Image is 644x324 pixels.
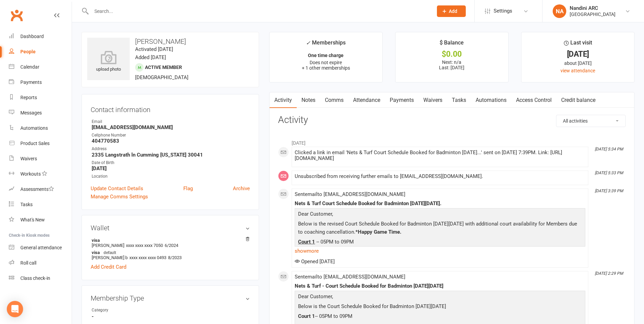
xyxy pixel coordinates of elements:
[302,65,350,71] span: + 1 other memberships
[306,40,310,46] i: ✓
[494,3,512,19] span: Settings
[295,201,585,206] div: Nets & Turf Court Schedule Booked for Badminton [DATE][DATE].
[9,121,72,136] a: Automations
[9,212,72,228] a: What's New
[595,170,623,175] i: [DATE] 5:33 PM
[570,11,615,17] div: [GEOGRAPHIC_DATA]
[92,313,250,320] strong: -
[20,95,37,100] div: Reports
[20,275,50,281] div: Class check-in
[310,60,342,65] span: Does not expire
[89,6,428,16] input: Search...
[528,51,628,58] div: [DATE]
[91,184,143,193] a: Update Contact Details
[20,217,45,222] div: What's New
[298,313,315,319] b: Court 1
[20,260,36,266] div: Roll call
[308,53,344,58] strong: One time charge
[165,243,178,248] span: 6/2024
[92,138,250,144] strong: 404770583
[8,7,25,24] a: Clubworx
[449,8,457,14] span: Add
[564,38,592,51] div: Last visit
[402,59,502,70] p: Next: n/a Last: [DATE]
[20,125,48,131] div: Automations
[295,258,335,265] span: Opened [DATE]
[511,92,556,108] a: Access Control
[419,92,447,108] a: Waivers
[270,92,297,108] a: Activity
[437,5,466,17] button: Add
[20,110,42,115] div: Messages
[92,173,250,180] div: Location
[355,229,401,235] b: *Happy Game Time.
[295,174,585,179] div: Unsubscribed from receiving further emails to [EMAIL_ADDRESS][DOMAIN_NAME].
[20,79,42,85] div: Payments
[91,263,126,271] a: Add Credit Card
[92,146,250,152] div: Address
[9,59,72,75] a: Calendar
[7,301,23,317] div: Open Intercom Messenger
[102,250,118,255] span: default
[9,271,72,286] a: Class kiosk mode
[20,156,37,161] div: Waivers
[91,224,250,232] h3: Wallet
[168,255,182,260] span: 8/2023
[20,186,54,192] div: Assessments
[92,250,246,255] strong: visa
[447,92,471,108] a: Tasks
[91,237,250,249] li: [PERSON_NAME]
[298,303,446,309] span: Below is the Court Schedule Booked for Badminton [DATE][DATE]
[135,46,173,52] time: Activated [DATE]
[440,38,464,51] div: $ Balance
[296,210,584,220] p: Dear Customer,
[278,115,626,125] h3: Activity
[296,292,584,302] p: Dear Customer,
[298,239,315,245] u: Court 1
[298,239,354,245] span: -- 05PM to 09PM
[9,44,72,59] a: People
[278,136,626,147] li: [DATE]
[91,249,250,261] li: [PERSON_NAME] b
[92,152,250,158] strong: 2335 Langstrath ln Cumming [US_STATE] 30041
[306,38,346,51] div: Memberships
[295,283,585,289] div: Nets & Turf - Court Schedule Booked for Badminton [DATE][DATE]
[9,197,72,212] a: Tasks
[9,151,72,166] a: Waivers
[295,246,585,256] a: show more
[126,243,163,248] span: xxxx xxxx xxxx 7050
[9,90,72,105] a: Reports
[9,166,72,182] a: Workouts
[20,141,50,146] div: Product Sales
[295,274,405,280] span: Sent email to [EMAIL_ADDRESS][DOMAIN_NAME]
[92,119,250,125] div: Email
[553,4,566,18] div: NA
[91,294,250,302] h3: Membership Type
[20,49,36,54] div: People
[135,54,166,60] time: Added [DATE]
[9,182,72,197] a: Assessments
[528,59,628,67] div: about [DATE]
[20,64,39,70] div: Calendar
[92,165,250,172] strong: [DATE]
[295,191,405,197] span: Sent email to [EMAIL_ADDRESS][DOMAIN_NAME]
[20,171,41,177] div: Workouts
[348,92,385,108] a: Attendance
[402,51,502,58] div: $0.00
[20,245,62,250] div: General attendance
[570,5,615,11] div: Nandini ARC
[298,221,577,235] span: Below is the revised Court Schedule Booked for Badminton [DATE][DATE] with additional court avail...
[135,74,188,80] span: [DEMOGRAPHIC_DATA]
[9,75,72,90] a: Payments
[87,38,253,45] h3: [PERSON_NAME]
[595,271,623,276] i: [DATE] 2:29 PM
[297,92,320,108] a: Notes
[556,92,600,108] a: Credit balance
[129,255,166,260] span: xxxx xxxx xxxx 0493
[320,92,348,108] a: Comms
[233,184,250,193] a: Archive
[20,34,44,39] div: Dashboard
[595,188,623,193] i: [DATE] 3:39 PM
[91,103,250,113] h3: Contact information
[92,238,246,243] strong: visa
